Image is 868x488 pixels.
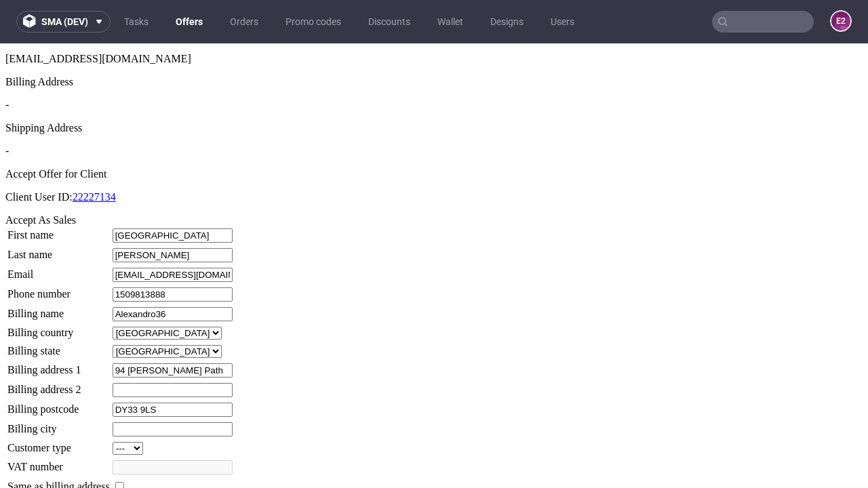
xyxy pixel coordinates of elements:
[429,11,471,33] a: Wallet
[7,301,111,315] td: Billing state
[5,148,863,160] p: Client User ID:
[831,12,850,30] figcaption: e2
[5,171,863,183] div: Accept As Sales
[7,283,111,297] td: Billing country
[7,184,111,200] td: First name
[5,125,863,137] div: Accept Offer for Client
[7,416,111,432] td: VAT number
[5,102,9,113] span: -
[5,9,191,21] span: [EMAIL_ADDRESS][DOMAIN_NAME]
[360,11,418,33] a: Discounts
[5,79,863,91] div: Shipping Address
[7,339,111,354] td: Billing address 2
[7,359,111,374] td: Billing postcode
[5,56,9,67] span: -
[7,243,111,259] td: Phone number
[73,148,116,159] a: 22227134
[7,204,111,220] td: Last name
[41,17,88,26] span: sma (dev)
[7,436,111,451] td: Same as billing address
[7,263,111,279] td: Billing name
[5,33,863,45] div: Billing Address
[16,11,111,33] button: sma (dev)
[277,11,349,33] a: Promo codes
[7,224,111,239] td: Email
[542,11,583,33] a: Users
[482,11,532,33] a: Designs
[7,398,111,412] td: Customer type
[222,11,267,33] a: Orders
[7,378,111,394] td: Billing city
[167,11,211,33] a: Offers
[116,11,157,33] a: Tasks
[7,319,111,335] td: Billing address 1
